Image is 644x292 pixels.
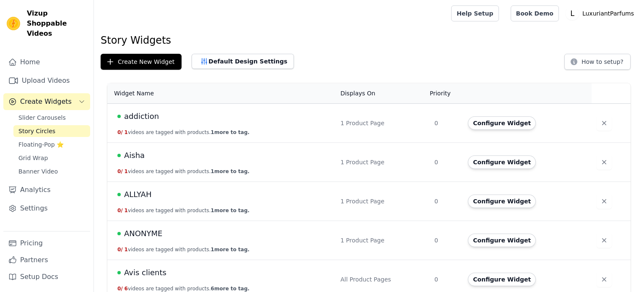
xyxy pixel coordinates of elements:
[125,168,128,174] span: 1
[107,83,335,104] th: Widget Name
[117,129,123,135] span: 0 /
[429,83,463,104] th: Priority
[117,285,249,292] button: 0/ 6videos are tagged with products.6more to tag.
[117,232,121,235] span: Live Published
[468,195,536,208] button: Configure Widget
[3,182,90,198] a: Analytics
[13,166,90,177] a: Banner Video
[597,233,612,248] button: Delete widget
[18,140,64,149] span: Floating-Pop ⭐
[468,273,536,286] button: Configure Widget
[13,125,90,137] a: Story Circles
[18,167,58,176] span: Banner Video
[3,72,90,89] a: Upload Videos
[597,155,612,170] button: Delete widget
[125,286,128,292] span: 6
[27,8,87,39] span: Vizup Shoppable Videos
[579,6,637,21] p: LuxuriantParfums
[125,208,128,213] span: 1
[564,60,631,68] a: How to setup?
[340,236,424,245] div: 1 Product Page
[340,197,424,205] div: 1 Product Page
[117,207,249,214] button: 0/ 1videos are tagged with products.1more to tag.
[13,152,90,164] a: Grid Wrap
[570,9,574,18] text: L
[340,119,424,127] div: 1 Product Page
[451,5,499,21] a: Help Setup
[7,17,20,30] img: Vizup
[211,286,249,292] span: 6 more to tag.
[18,154,48,162] span: Grid Wrap
[117,115,121,118] span: Live Published
[335,83,429,104] th: Displays On
[124,228,162,239] span: ANONYME
[101,34,637,47] h1: Story Widgets
[18,113,66,122] span: Slider Carousels
[117,193,121,196] span: Live Published
[340,158,424,166] div: 1 Product Page
[117,247,123,253] span: 0 /
[124,189,151,200] span: ALLYAH
[124,110,159,122] span: addiction
[468,116,536,130] button: Configure Widget
[564,54,631,70] button: How to setup?
[125,247,128,253] span: 1
[3,235,90,252] a: Pricing
[3,268,90,285] a: Setup Docs
[429,104,463,143] td: 0
[468,234,536,247] button: Configure Widget
[429,182,463,221] td: 0
[117,154,121,157] span: Live Published
[3,54,90,71] a: Home
[597,194,612,209] button: Delete widget
[13,139,90,150] a: Floating-Pop ⭐
[429,143,463,182] td: 0
[597,116,612,131] button: Delete widget
[13,112,90,124] a: Slider Carousels
[117,271,121,274] span: Live Published
[211,247,249,253] span: 1 more to tag.
[18,127,55,135] span: Story Circles
[124,150,145,161] span: Aisha
[211,208,249,213] span: 1 more to tag.
[597,272,612,287] button: Delete widget
[124,267,166,279] span: Avis clients
[101,54,182,70] button: Create New Widget
[566,6,637,21] button: L LuxuriantParfums
[117,168,249,175] button: 0/ 1videos are tagged with products.1more to tag.
[20,97,72,107] span: Create Widgets
[125,129,128,135] span: 1
[192,54,294,69] button: Default Design Settings
[468,155,536,169] button: Configure Widget
[117,246,249,253] button: 0/ 1videos are tagged with products.1more to tag.
[117,286,123,292] span: 0 /
[511,5,559,21] a: Book Demo
[117,208,123,213] span: 0 /
[117,129,249,136] button: 0/ 1videos are tagged with products.1more to tag.
[3,93,90,110] button: Create Widgets
[429,221,463,260] td: 0
[3,252,90,268] a: Partners
[211,168,249,174] span: 1 more to tag.
[3,200,90,217] a: Settings
[117,168,123,174] span: 0 /
[340,275,424,284] div: All Product Pages
[211,129,249,135] span: 1 more to tag.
